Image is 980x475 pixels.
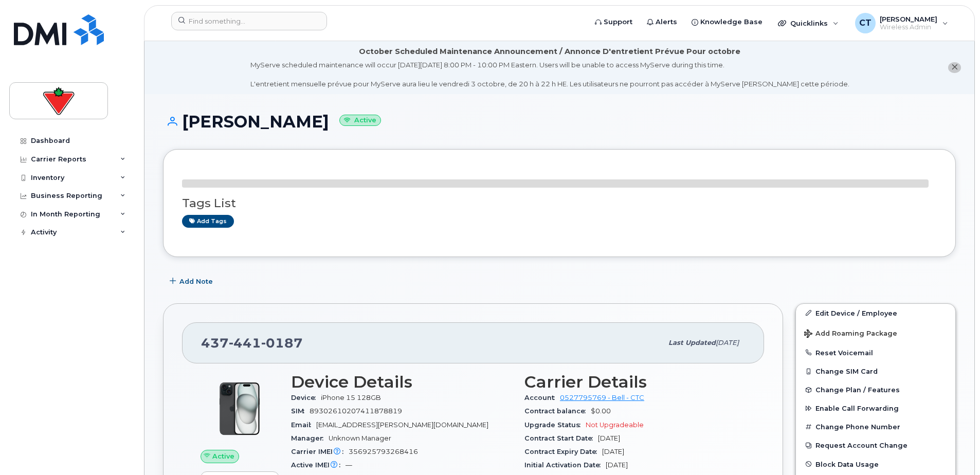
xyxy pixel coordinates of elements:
[524,421,586,429] span: Upgrade Status
[339,115,381,126] small: Active
[182,215,234,228] a: Add tags
[602,448,624,455] span: [DATE]
[815,405,899,412] span: Enable Call Forwarding
[560,394,644,401] a: 0527795769 - Bell - CTC
[349,448,418,455] span: 356925793268416
[321,394,381,401] span: iPhone 15 128GB
[716,339,739,346] span: [DATE]
[163,113,956,131] h1: [PERSON_NAME]
[796,436,955,454] button: Request Account Change
[796,399,955,417] button: Enable Call Forwarding
[229,335,261,351] span: 441
[291,407,310,415] span: SIM
[796,455,955,473] button: Block Data Usage
[291,434,329,442] span: Manager
[291,461,346,469] span: Active IMEI
[291,448,349,455] span: Carrier IMEI
[524,407,591,415] span: Contract balance
[668,339,716,346] span: Last updated
[796,322,955,343] button: Add Roaming Package
[591,407,611,415] span: $0.00
[796,380,955,399] button: Change Plan / Features
[329,434,391,442] span: Unknown Manager
[796,417,955,436] button: Change Phone Number
[815,386,900,394] span: Change Plan / Features
[250,60,849,89] div: MyServe scheduled maintenance will occur [DATE][DATE] 8:00 PM - 10:00 PM Eastern. Users will be u...
[598,434,620,442] span: [DATE]
[796,362,955,380] button: Change SIM Card
[804,330,897,339] span: Add Roaming Package
[179,277,213,286] span: Add Note
[524,434,598,442] span: Contract Start Date
[291,373,512,391] h3: Device Details
[586,421,644,429] span: Not Upgradeable
[524,461,606,469] span: Initial Activation Date
[359,46,740,57] div: October Scheduled Maintenance Announcement / Annonce D'entretient Prévue Pour octobre
[201,335,303,351] span: 437
[606,461,628,469] span: [DATE]
[212,451,234,461] span: Active
[796,304,955,322] a: Edit Device / Employee
[291,394,321,401] span: Device
[524,373,746,391] h3: Carrier Details
[948,62,961,73] button: close notification
[291,421,316,429] span: Email
[346,461,352,469] span: —
[524,394,560,401] span: Account
[796,343,955,362] button: Reset Voicemail
[524,448,602,455] span: Contract Expiry Date
[163,272,222,291] button: Add Note
[316,421,488,429] span: [EMAIL_ADDRESS][PERSON_NAME][DOMAIN_NAME]
[310,407,402,415] span: 89302610207411878819
[261,335,303,351] span: 0187
[209,378,270,440] img: iPhone_15_Black.png
[182,197,937,210] h3: Tags List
